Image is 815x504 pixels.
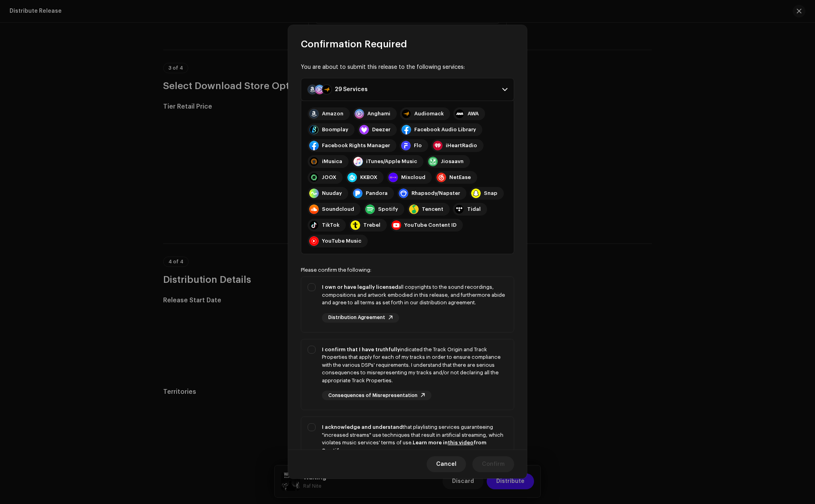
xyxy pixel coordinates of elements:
[328,315,385,320] span: Distribution Agreement
[301,339,514,411] p-togglebutton: I confirm that I have truthfullyindicated the Track Origin and Track Properties that apply for ea...
[366,190,388,197] div: Pandora
[404,222,456,228] div: YouTube Content ID
[322,142,390,149] div: Facebook Rights Manager
[472,457,514,473] button: Confirm
[322,206,354,212] div: Soundcloud
[468,111,479,117] div: AWA
[360,174,377,181] div: KKBOX
[301,63,514,72] div: You are about to submit this release to the following services:
[378,206,398,212] div: Spotify
[427,457,466,473] button: Cancel
[411,190,460,197] div: Rhapsody/Napster
[301,416,514,493] p-togglebutton: I acknowledge and understandthat playlisting services guaranteeing "increased streams" use techni...
[446,142,477,149] div: iHeartRadio
[322,190,342,197] div: Nuuday
[414,126,476,133] div: Facebook Audio Library
[484,190,497,197] div: Snap
[448,440,474,445] a: this video
[322,346,507,385] div: indicated the Track Origin and Track Properties that apply for each of my tracks in order to ensu...
[422,206,443,212] div: Tencent
[401,174,425,181] div: Mixcloud
[322,423,507,454] div: that playlisting services guaranteeing "increased streams" use techniques that result in artifici...
[363,222,380,228] div: Trebel
[301,38,407,51] span: Confirmation Required
[322,174,336,181] div: JOOX
[322,283,507,307] div: all copyrights to the sound recordings, compositions and artwork embodied in this release, and fu...
[366,158,417,165] div: iTunes/Apple Music
[301,78,514,101] p-accordion-header: 29 Services
[322,158,342,165] div: iMusica
[301,267,514,273] div: Please confirm the following:
[322,222,339,228] div: TikTok
[322,126,348,133] div: Boomplay
[322,347,400,352] strong: I confirm that I have truthfully
[414,142,422,149] div: Flo
[372,126,390,133] div: Deezer
[322,238,361,244] div: YouTube Music
[322,424,403,430] strong: I acknowledge and understand
[441,158,464,165] div: Jiosaavn
[467,206,481,212] div: Tidal
[322,284,398,290] strong: I own or have legally licensed
[436,457,456,473] span: Cancel
[301,101,514,254] p-accordion-content: 29 Services
[328,393,417,398] span: Consequences of Misrepresentation
[335,86,368,93] div: 29 Services
[322,111,343,117] div: Amazon
[367,111,390,117] div: Anghami
[449,174,471,181] div: NetEase
[301,276,514,333] p-togglebutton: I own or have legally licensedall copyrights to the sound recordings, compositions and artwork em...
[414,111,444,117] div: Audiomack
[482,457,505,473] span: Confirm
